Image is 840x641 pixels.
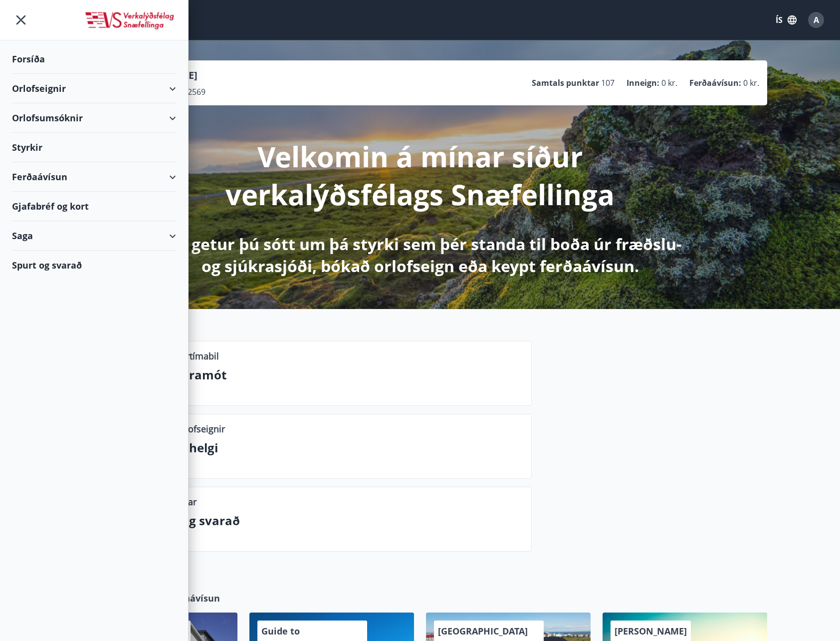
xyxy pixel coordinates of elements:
div: Gjafabréf og kort [12,192,176,221]
p: Næstu helgi [146,439,523,456]
span: 0 kr. [743,77,759,88]
div: Orlofseignir [12,74,176,103]
div: Saga [12,221,176,251]
img: union_logo [84,11,176,31]
span: [PERSON_NAME] [615,625,687,637]
span: 107 [601,77,615,88]
p: Velkomin á mínar síður verkalýðsfélags Snæfellinga [157,137,683,213]
span: 0 kr. [661,77,677,88]
p: Inneign : [627,77,659,88]
div: Styrkir [12,133,176,162]
div: Forsíða [12,44,176,74]
p: Hér getur þú sótt um þá styrki sem þér standa til boða úr fræðslu- og sjúkrasjóði, bókað orlofsei... [157,233,683,277]
button: ÍS [770,11,802,29]
div: Ferðaávísun [12,162,176,192]
button: menu [12,11,30,29]
p: Jól og áramót [146,366,523,383]
div: Spurt og svarað [12,251,176,280]
p: Spurt og svarað [146,512,523,529]
span: A [814,14,819,25]
p: Samtals punktar [532,77,599,88]
p: Ferðaávísun : [689,77,741,88]
div: Orlofsumsóknir [12,103,176,133]
button: A [804,8,828,32]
